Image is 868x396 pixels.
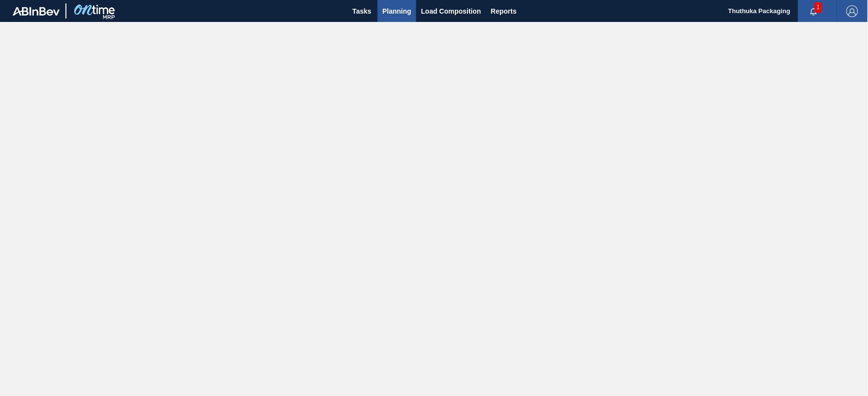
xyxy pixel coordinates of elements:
button: Notifications [798,4,829,18]
span: Reports [491,5,517,17]
span: Load Composition [421,5,481,17]
span: 1 [815,2,822,13]
img: TNhmsLtSVTkK8tSr43FrP2fwEKptu5GPRR3wAAAABJRU5ErkJggg== [13,7,60,16]
span: Tasks [351,5,373,17]
span: Planning [382,5,411,17]
img: Logout [847,5,858,17]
